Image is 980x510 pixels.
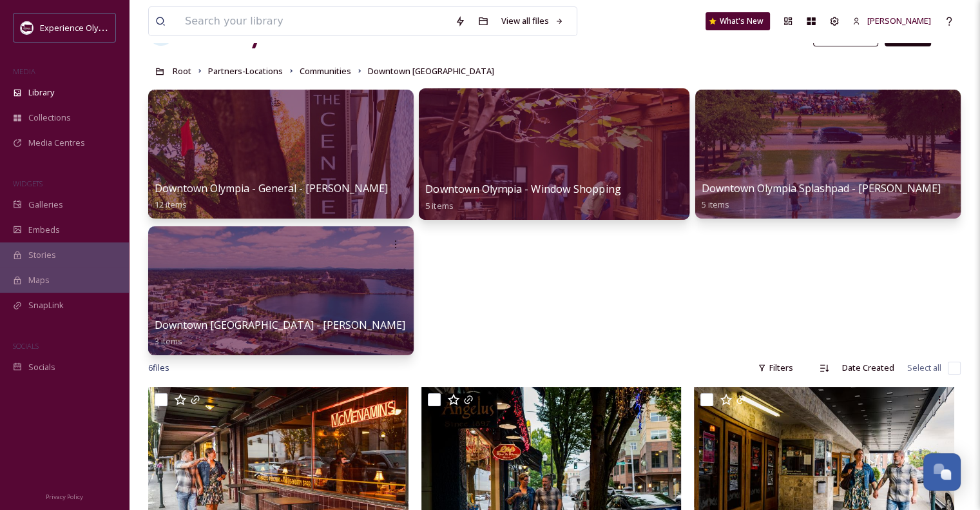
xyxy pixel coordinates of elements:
a: Partners-Locations [208,63,283,79]
a: View all files [495,8,570,34]
span: SnapLink [28,299,64,311]
input: Search your library [178,7,448,35]
span: 12 items [155,199,187,210]
span: Downtown Olympia Splashpad - [PERSON_NAME] [702,181,941,195]
span: 5 items [425,199,454,211]
span: Downtown [GEOGRAPHIC_DATA] - [PERSON_NAME] [155,318,405,332]
div: Filters [751,355,800,380]
span: Embeds [28,224,60,236]
span: Downtown Olympia - General - [PERSON_NAME] [155,181,388,195]
a: Root [173,63,191,79]
span: Experience Olympia [40,21,117,34]
a: Downtown [GEOGRAPHIC_DATA] [368,63,494,79]
span: Socials [28,361,55,373]
a: [PERSON_NAME] [846,8,937,34]
span: WIDGETS [13,179,43,188]
span: Media Centres [28,137,85,149]
span: 5 items [702,199,729,210]
span: Galleries [28,199,63,211]
a: Downtown [GEOGRAPHIC_DATA] - [PERSON_NAME]3 items [155,319,405,347]
a: Downtown Olympia Splashpad - [PERSON_NAME]5 items [702,182,941,210]
span: Partners-Locations [208,65,283,77]
span: SOCIALS [13,341,39,351]
span: Communities [300,65,351,77]
span: Stories [28,249,56,261]
span: MEDIA [13,66,35,76]
span: 3 items [155,335,182,347]
span: Privacy Policy [46,493,83,501]
span: Collections [28,112,71,124]
a: Communities [300,63,351,79]
a: What's New [706,12,770,30]
span: Downtown Olympia - Window Shopping [425,182,621,196]
span: Select all [907,362,941,374]
span: [PERSON_NAME] [867,15,931,26]
img: download.jpeg [21,21,34,34]
span: Downtown [GEOGRAPHIC_DATA] [368,65,494,77]
a: Downtown Olympia - General - [PERSON_NAME]12 items [155,182,388,210]
span: 6 file s [148,362,169,374]
span: Root [173,65,191,77]
span: Maps [28,274,50,286]
span: Library [28,86,54,99]
button: Open Chat [923,453,961,491]
div: Date Created [836,355,901,380]
a: Downtown Olympia - Window Shopping5 items [425,183,621,211]
a: Privacy Policy [46,488,83,504]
